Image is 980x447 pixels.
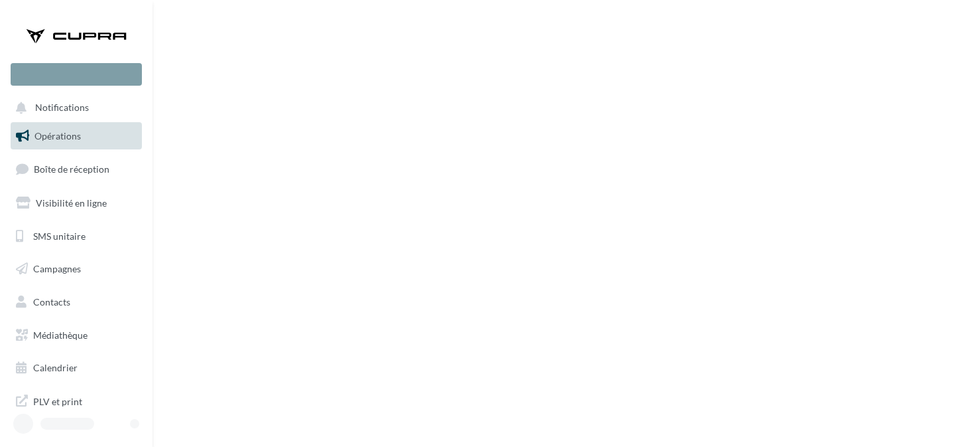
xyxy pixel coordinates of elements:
span: PLV et print personnalisable [33,393,137,421]
a: Contacts [8,288,145,316]
span: Médiathèque [33,329,88,341]
a: Calendrier [8,354,145,382]
span: Visibilité en ligne [36,197,107,209]
a: PLV et print personnalisable [8,387,145,426]
a: Campagnes [8,255,145,283]
div: Nouvelle campagne [11,63,142,86]
span: Notifications [35,102,89,114]
a: Visibilité en ligne [8,189,145,217]
span: Opérations [34,130,81,141]
a: Médiathèque [8,321,145,349]
a: Opérations [8,122,145,150]
a: SMS unitaire [8,223,145,250]
span: SMS unitaire [33,230,86,241]
span: Calendrier [33,362,78,373]
span: Campagnes [33,263,81,274]
span: Contacts [33,296,70,308]
span: Boîte de réception [34,163,109,175]
a: Boîte de réception [8,155,145,183]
